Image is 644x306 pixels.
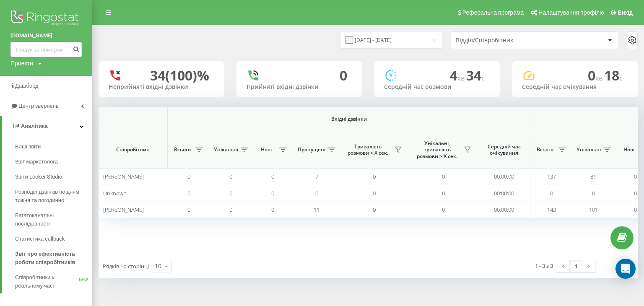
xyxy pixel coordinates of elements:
span: 81 [590,173,596,180]
div: Середній час розмови [384,83,490,91]
span: 11 [314,206,319,213]
span: Всього [172,146,193,153]
span: Дашборд [15,83,39,89]
span: 0 [634,173,637,180]
span: Налаштування профілю [538,9,604,16]
a: 1 [570,260,582,272]
div: 34 (100)% [150,67,209,83]
span: 0 [442,189,445,197]
span: Реферальна програма [462,9,524,16]
div: Прийняті вхідні дзвінки [247,83,352,91]
span: Центр звернень [18,103,59,109]
span: 101 [589,206,598,213]
span: 0 [592,189,595,197]
a: Звіт маркетолога [15,154,92,169]
span: 0 [373,189,376,197]
img: Ringostat logo [10,8,82,29]
span: 0 [187,189,190,197]
span: 0 [588,66,604,84]
span: 0 [373,173,376,180]
span: 7 [315,173,318,180]
span: 143 [547,206,556,213]
span: 0 [229,189,232,197]
span: Статистика callback [15,235,65,243]
a: Ваші звіти [15,139,92,154]
span: Вхідні дзвінки [190,116,508,122]
span: Нові [256,146,277,153]
a: Розподіл дзвінків по дням тижня та погодинно [15,184,92,208]
span: Унікальні [214,146,238,153]
span: 18 [604,66,623,84]
a: Аналiтика [2,116,92,136]
a: [DOMAIN_NAME] [10,31,82,40]
span: c [481,73,485,83]
span: Звіт про ефективність роботи співробітників [15,250,88,267]
span: 0 [187,173,190,180]
span: Середній час очікування [484,143,524,156]
span: Унікальні, тривалість розмови > Х сек. [413,140,461,160]
a: Звіти Looker Studio [15,169,92,184]
span: Унікальні [576,146,601,153]
span: 0 [634,206,637,213]
span: Звіти Looker Studio [15,173,62,181]
div: 10 [155,262,161,270]
span: 0 [271,173,274,180]
span: 0 [271,206,274,213]
span: Аналiтика [21,123,48,129]
div: Open Intercom Messenger [615,259,636,279]
span: 34 [466,66,485,84]
span: Вихід [618,9,633,16]
td: 00:00:00 [478,202,530,218]
div: Неприйняті вхідні дзвінки [109,83,214,91]
a: Співробітники у реальному часіNEW [15,270,92,293]
span: 0 [634,189,637,197]
span: Співробітники у реальному часі [15,273,79,290]
span: хв [595,73,604,83]
div: Середній час очікування [522,83,628,91]
span: 137 [547,173,556,180]
span: Розподіл дзвінків по дням тижня та погодинно [15,188,88,205]
span: Всього [535,146,556,153]
input: Пошук за номером [10,42,82,57]
span: 0 [271,189,274,197]
span: 4 [450,66,466,84]
div: Проекти [10,59,33,67]
span: Ваші звіти [15,143,41,151]
a: Багатоканальні послідовності [15,208,92,231]
span: [PERSON_NAME] [103,206,144,213]
div: 1 - 3 з 3 [535,262,553,270]
span: Звіт маркетолога [15,158,58,166]
td: 00:00:00 [478,185,530,201]
span: 0 [229,173,232,180]
span: 0 [442,173,445,180]
span: хв [457,73,466,83]
span: Рядків на сторінці [103,262,149,270]
a: Статистика callback [15,231,92,246]
span: 0 [187,206,190,213]
span: Співробітник [106,146,160,153]
span: Unknown [103,189,127,197]
a: Звіт про ефективність роботи співробітників [15,246,92,270]
div: Відділ/Співробітник [456,37,556,44]
span: 0 [229,206,232,213]
span: 0 [315,189,318,197]
span: [PERSON_NAME] [103,173,144,180]
span: Нові [618,146,639,153]
div: 0 [340,67,347,83]
span: 0 [550,189,553,197]
span: 0 [442,206,445,213]
span: Пропущені [298,146,325,153]
td: 00:00:00 [478,169,530,185]
span: Багатоканальні послідовності [15,211,88,228]
span: 0 [373,206,376,213]
span: c [619,73,623,83]
span: Тривалість розмови > Х сек. [344,143,392,156]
